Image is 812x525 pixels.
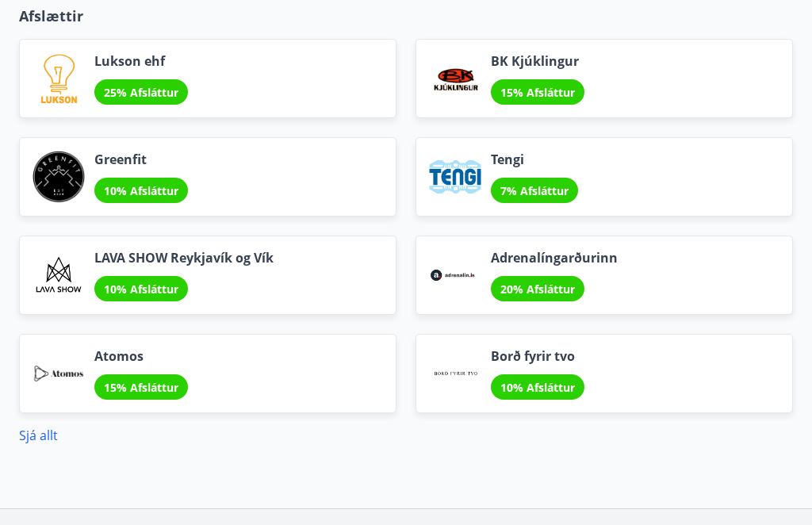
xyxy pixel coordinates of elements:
span: 15% Afsláttur [500,85,575,100]
span: Atomos [94,347,188,365]
p: Afslættir [19,6,793,26]
span: BK Kjúklingur [491,52,584,70]
span: 15% Afsláttur [104,380,178,395]
span: Tengi [491,151,578,168]
span: 25% Afsláttur [104,85,178,100]
span: Lukson ehf [94,52,188,70]
span: 20% Afsláttur [500,282,575,297]
a: Sjá allt [19,427,58,444]
span: Greenfit [94,151,188,168]
span: 7% Afsláttur [500,183,569,198]
span: Adrenalíngarðurinn [491,249,618,266]
span: 10% Afsláttur [104,183,178,198]
span: 10% Afsláttur [500,380,575,395]
span: Borð fyrir tvo [491,347,584,365]
span: 10% Afsláttur [104,282,178,297]
span: LAVA SHOW Reykjavík og Vík [94,249,274,266]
